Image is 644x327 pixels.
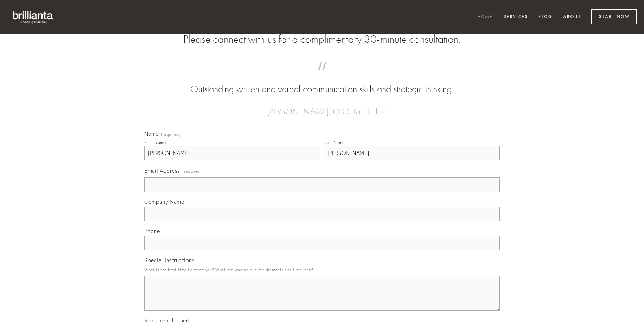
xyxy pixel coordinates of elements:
[144,140,166,145] div: First Name
[155,96,489,118] figcaption: — [PERSON_NAME], CEO, TouchPlan
[559,11,585,23] a: About
[144,167,180,174] span: Email Address
[144,317,189,324] span: Keep me informed
[161,132,181,137] span: (required)
[7,7,59,27] img: brillianta - research, strategy, marketing
[473,11,497,23] a: Home
[144,227,160,234] span: Phone
[144,33,500,46] h2: Please connect with us for a complimentary 30-minute consultation.
[144,257,194,264] span: Special Instructions
[534,11,557,23] a: Blog
[324,140,345,145] div: Last Name
[155,69,489,96] blockquote: Outstanding written and verbal communication skills and strategic thinking.
[591,9,637,24] a: Start Now
[155,69,489,83] span: “
[144,265,500,274] p: What is the best time to reach you? What are your unique requirements and timelines?
[144,198,184,205] span: Company Name
[144,130,159,137] span: Name
[499,11,532,23] a: Services
[183,166,202,176] span: (required)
